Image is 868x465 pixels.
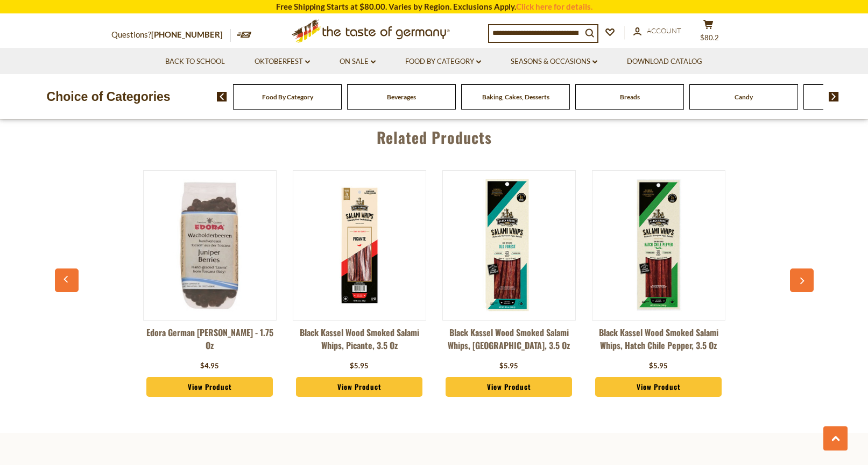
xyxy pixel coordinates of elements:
a: Baking, Cakes, Desserts [482,93,549,101]
a: Oktoberfest [255,56,310,68]
a: View Product [146,377,273,397]
img: Black Kassel Wood Smoked Salami Whips, Picante, 3.5 oz [293,179,426,311]
a: View Product [595,377,722,397]
a: Black Kassel Wood Smoked Salami Whips, [GEOGRAPHIC_DATA], 3.5 oz [442,326,576,358]
a: Back to School [165,56,225,68]
a: View Product [446,377,573,397]
a: Edora German [PERSON_NAME] - 1.75 oz [143,326,277,358]
img: previous arrow [217,92,227,101]
a: Beverages [387,93,416,101]
a: On Sale [340,56,376,68]
span: Account [647,26,681,35]
a: Food By Category [262,93,313,101]
a: Black Kassel Wood Smoked Salami Whips, Picante, 3.5 oz [293,326,426,358]
img: Edora German Juniper Berries - 1.75 oz [144,179,276,311]
div: $5.95 [350,361,369,372]
a: View Product [296,377,423,397]
a: Seasons & Occasions [511,56,597,68]
img: Black Kassel Wood Smoked Salami Whips, Hatch Chile Pepper, 3.5 oz [592,179,725,311]
span: $80.2 [700,33,719,42]
img: next arrow [829,92,839,101]
div: $5.95 [499,361,518,372]
div: $5.95 [649,361,668,372]
p: Questions? [111,28,231,42]
a: Candy [735,93,753,101]
a: Account [633,25,681,37]
div: $4.95 [200,361,219,372]
a: [PHONE_NUMBER] [151,30,223,39]
button: $80.2 [693,19,725,46]
a: Food By Category [405,56,481,68]
div: Related Products [60,113,808,157]
a: Breads [620,93,640,101]
a: Black Kassel Wood Smoked Salami Whips, Hatch Chile Pepper, 3.5 oz [592,326,725,358]
img: Black Kassel Wood Smoked Salami Whips, Old Forest, 3.5 oz [443,179,575,311]
a: Click here for details. [516,2,592,11]
a: Download Catalog [627,56,702,68]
